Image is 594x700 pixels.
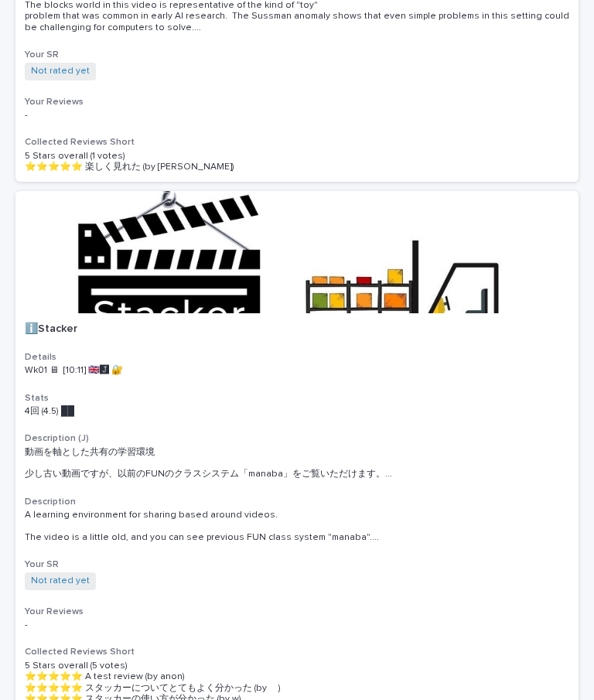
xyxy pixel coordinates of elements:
[25,96,569,108] h3: Your Reviews
[25,558,569,571] h3: Your SR
[25,447,569,480] span: 動画を軸とした共有の学習環境 少し古い動画ですが、以前のFUNのクラスシステム「manaba」をご覧いただけます。 ...
[25,136,569,149] h3: Collected Reviews Short
[31,575,90,586] a: Not rated yet
[25,496,569,508] h3: Description
[25,365,569,376] p: Wk01 🖥 [10:11] 🇬🇧🅹️ 🔐
[25,323,569,336] p: ℹ️Stacker
[25,606,569,618] h3: Your Reviews
[25,432,569,445] h3: Description (J)
[25,151,569,173] p: 5 Stars overall (1 votes) ⭐️⭐️⭐️⭐️⭐️ 楽しく見れた (by [PERSON_NAME])
[25,392,569,405] h3: Stats
[31,66,90,77] a: Not rated yet
[25,447,569,480] div: 動画を軸とした共有の学習環境 少し古い動画ですが、以前のFUNのクラスシステム「manaba」をご覧いただけます。 0:00 Stackerを用いる理由 0:52 講義の検索方法 1:09 学習...
[25,620,569,630] p: -
[25,351,569,364] h3: Details
[25,646,569,658] h3: Collected Reviews Short
[25,49,569,61] h3: Your SR
[25,110,569,121] p: -
[25,406,569,417] p: 4回 (4.5) ██
[25,510,569,543] span: A learning environment for sharing based around videos. The video is a little old, and you can se...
